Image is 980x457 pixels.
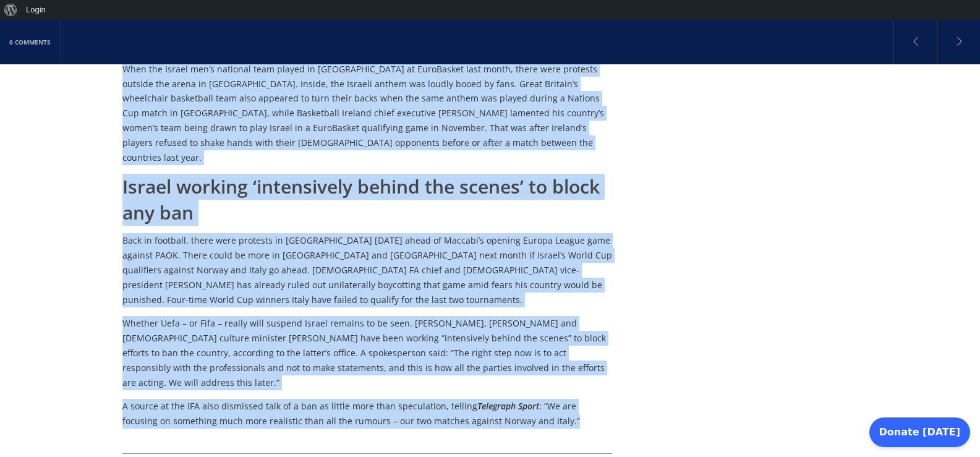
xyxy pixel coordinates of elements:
h2: Israel working ‘intensively behind the scenes’ to block any ban [122,174,613,226]
p: Back in football, there were protests in [GEOGRAPHIC_DATA] [DATE] ahead of Maccabi’s opening Euro... [122,233,613,307]
p: When the Israel men’s national team played in [GEOGRAPHIC_DATA] at EuroBasket last month, there w... [122,62,613,165]
em: Telegraph Sport [477,400,539,412]
p: A source at the IFA also dismissed talk of a ban as little more than speculation, telling : “We a... [122,399,613,429]
p: Whether Uefa – or Fifa – really will suspend Israel remains to be seen. [PERSON_NAME], [PERSON_NA... [122,316,613,390]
